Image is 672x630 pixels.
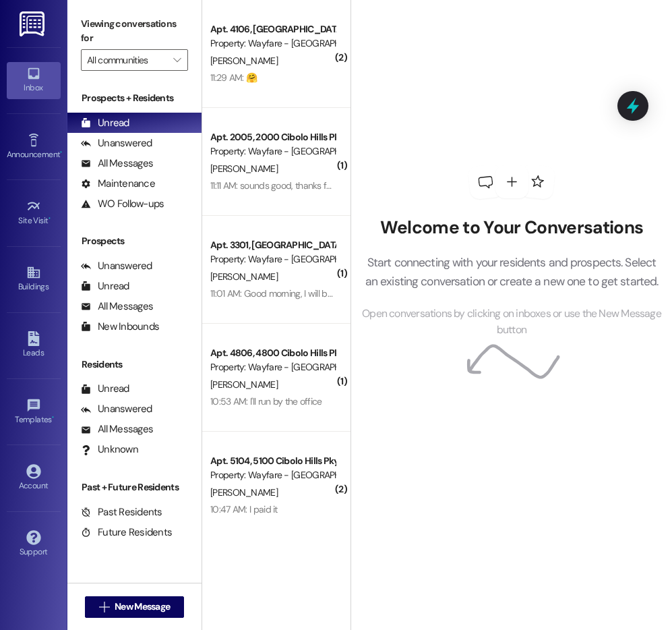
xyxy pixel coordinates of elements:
div: Apt. 5104, 5100 Cibolo Hills Pky [210,454,335,468]
div: Unread [81,116,129,130]
a: Account [7,460,61,496]
div: Unanswered [81,259,152,273]
img: ResiDesk Logo [20,11,47,36]
h2: Welcome to Your Conversations [361,217,663,239]
div: Past + Future Residents [67,480,202,494]
span: [PERSON_NAME] [210,486,278,498]
a: Buildings [7,261,61,297]
div: Unread [81,382,129,396]
div: 11:01 AM: Good morning, I will be paying it by 9/19.... Thanks for reaching out.... [PERSON_NAME] [210,287,574,299]
div: Apt. 2005, 2000 Cibolo Hills Pky [210,130,335,144]
div: Property: Wayfare - [GEOGRAPHIC_DATA] [210,252,335,266]
div: 10:53 AM: I'll run by the office [210,395,322,407]
div: Maintenance [81,177,155,191]
div: New Inbounds [81,320,159,334]
div: 11:11 AM: sounds good, thanks for letting us know! [210,179,397,192]
div: Prospects + Residents [67,91,202,105]
div: Apt. 4806, 4800 Cibolo Hills Pky [210,346,335,360]
div: Unanswered [81,136,152,150]
div: 10:47 AM: I paid it [210,503,278,515]
span: [PERSON_NAME] [210,378,278,391]
span: • [60,148,62,157]
p: Start connecting with your residents and prospects. Select an existing conversation or create a n... [361,253,663,291]
span: Open conversations by clicking on inboxes or use the New Message button [361,306,663,339]
span: [PERSON_NAME] [210,270,278,283]
i:  [173,55,181,65]
div: Property: Wayfare - [GEOGRAPHIC_DATA] [210,36,335,51]
a: Inbox [7,62,61,98]
input: All communities [87,49,166,71]
div: All Messages [81,299,153,314]
div: 11:29 AM: 🤗 [210,71,257,84]
div: Apt. 3301, [GEOGRAPHIC_DATA] [210,238,335,252]
i:  [99,602,109,612]
span: [PERSON_NAME] [210,163,278,175]
div: Residents [67,357,202,372]
div: Property: Wayfare - [GEOGRAPHIC_DATA] [210,468,335,482]
div: Unread [81,279,129,293]
a: Site Visit • [7,195,61,231]
div: WO Follow-ups [81,197,164,211]
span: • [49,214,51,223]
a: Templates • [7,394,61,430]
div: Property: Wayfare - [GEOGRAPHIC_DATA] [210,360,335,374]
div: Unanswered [81,402,152,416]
div: Prospects [67,234,202,248]
span: [PERSON_NAME] [210,55,278,67]
div: Property: Wayfare - [GEOGRAPHIC_DATA] [210,144,335,159]
label: Viewing conversations for [81,13,188,49]
span: • [52,413,54,422]
button: New Message [85,596,185,618]
span: New Message [115,600,170,614]
div: Past Residents [81,505,162,519]
div: All Messages [81,422,153,436]
a: Leads [7,327,61,364]
div: Future Residents [81,525,172,540]
div: Unknown [81,442,138,457]
div: Apt. 4106, [GEOGRAPHIC_DATA] [210,22,335,36]
div: All Messages [81,156,153,171]
a: Support [7,526,61,563]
